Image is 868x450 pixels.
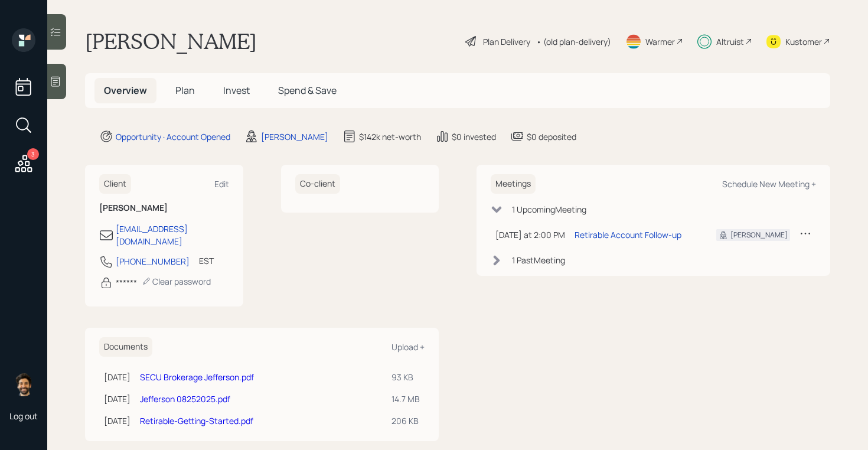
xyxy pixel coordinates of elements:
[85,28,257,54] h1: [PERSON_NAME]
[527,131,576,143] div: $0 deposited
[27,148,39,160] div: 3
[278,84,337,97] span: Spend & Save
[175,84,195,97] span: Plan
[575,229,681,241] div: Retirable Account Follow-up
[104,371,130,383] div: [DATE]
[491,174,536,194] h6: Meetings
[99,174,131,194] h6: Client
[483,35,530,48] div: Plan Delivery
[116,131,230,143] div: Opportunity · Account Opened
[199,255,214,267] div: EST
[495,229,565,241] div: [DATE] at 2:00 PM
[9,410,38,422] div: Log out
[536,35,611,48] div: • (old plan-delivery)
[452,131,496,143] div: $0 invested
[391,371,420,383] div: 93 KB
[104,415,130,427] div: [DATE]
[645,35,675,48] div: Warmer
[261,131,328,143] div: [PERSON_NAME]
[223,84,250,97] span: Invest
[140,371,254,383] a: SECU Brokerage Jefferson.pdf
[140,393,230,405] a: Jefferson 08252025.pdf
[116,255,190,268] div: [PHONE_NUMBER]
[391,341,425,353] div: Upload +
[730,230,788,240] div: [PERSON_NAME]
[214,178,229,190] div: Edit
[295,174,340,194] h6: Co-client
[722,178,816,190] div: Schedule New Meeting +
[512,254,565,266] div: 1 Past Meeting
[104,84,147,97] span: Overview
[140,415,253,426] a: Retirable-Getting-Started.pdf
[12,373,35,396] img: eric-schwartz-headshot.png
[142,276,211,287] div: Clear password
[716,35,744,48] div: Altruist
[391,415,420,427] div: 206 KB
[104,393,130,405] div: [DATE]
[99,337,152,357] h6: Documents
[99,203,229,213] h6: [PERSON_NAME]
[512,203,586,216] div: 1 Upcoming Meeting
[785,35,822,48] div: Kustomer
[391,393,420,405] div: 14.7 MB
[359,131,421,143] div: $142k net-worth
[116,223,229,247] div: [EMAIL_ADDRESS][DOMAIN_NAME]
